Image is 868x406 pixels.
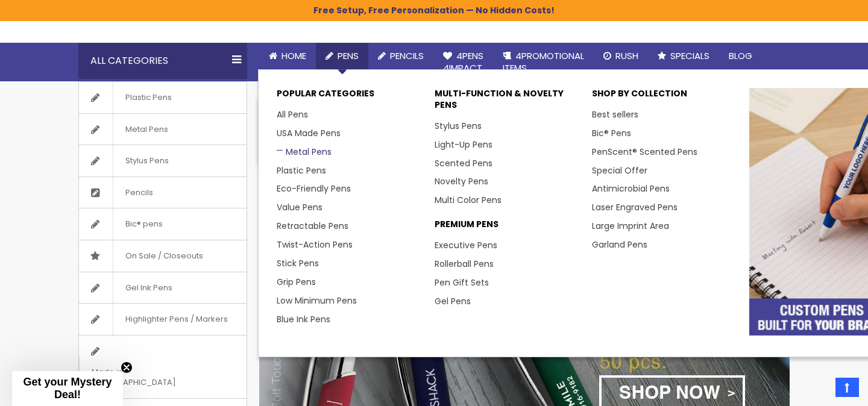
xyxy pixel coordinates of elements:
a: Gel Ink Pens [79,272,247,304]
a: Plastic Pens [79,82,247,113]
a: USA Made Pens [277,127,341,139]
a: Pen Gift Sets [435,276,489,289]
a: Bic® pens [79,208,247,240]
span: On Sale / Closeouts [113,240,215,272]
a: Top [835,378,859,397]
span: Highlighter Pens / Markers [113,304,240,335]
a: Stylus Pens [435,120,482,132]
a: Metal Pens [277,146,332,158]
a: Antimicrobial Pens [592,183,670,195]
span: 4PROMOTIONAL ITEMS [503,49,584,74]
span: Stylus Pens [113,145,181,176]
a: Laser Engraved Pens [592,201,678,213]
a: Multi Color Pens [435,194,502,206]
span: Gel Ink Pens [113,272,184,304]
span: Pens [338,49,359,62]
span: Get your Mystery Deal! [23,376,112,401]
a: Grip Pens [277,276,316,288]
span: Specials [670,49,709,62]
span: Metal Pens [113,114,180,145]
a: Pens [316,43,368,69]
a: Blue Ink Pens [277,313,330,325]
span: Pencils [113,177,165,208]
a: Best sellers [592,108,638,120]
a: Executive Pens [435,239,497,251]
a: Bic® Pens [592,127,631,139]
span: Rush [615,49,638,62]
a: Low Minimum Pens [277,295,357,307]
p: Premium Pens [435,219,580,236]
button: Close teaser [121,361,133,373]
span: Blog [729,49,752,62]
span: Made in [GEOGRAPHIC_DATA] [79,357,216,398]
a: Home [259,43,316,69]
a: Garland Pens [592,239,647,251]
a: Gel Pens [435,295,471,307]
span: Pencils [390,49,424,62]
a: Stick Pens [277,257,319,269]
a: Rollerball Pens [435,258,494,270]
a: Highlighter Pens / Markers [79,304,247,335]
a: Novelty Pens [435,175,488,187]
p: Shop By Collection [592,88,737,105]
span: 4Pens 4impact [443,49,483,74]
a: Scented Pens [435,157,492,169]
a: On Sale / Closeouts [79,240,247,272]
a: Metal Pens [79,114,247,145]
a: Specials [648,43,719,69]
a: 4PROMOTIONALITEMS [493,43,594,82]
a: All Pens [277,108,308,120]
a: Made in [GEOGRAPHIC_DATA] [79,336,247,398]
a: Pencils [79,177,247,208]
a: 4Pens4impact [433,43,493,82]
div: All Categories [78,43,247,79]
a: Blog [719,43,762,69]
div: Get your Mystery Deal!Close teaser [12,371,123,406]
span: Home [281,49,306,62]
a: Large Imprint Area [592,220,669,232]
a: Twist-Action Pens [277,239,353,251]
a: Special Offer [592,164,647,176]
a: Pencils [368,43,433,69]
a: Retractable Pens [277,220,348,232]
p: Multi-Function & Novelty Pens [435,88,580,117]
a: Plastic Pens [277,164,326,176]
p: Popular Categories [277,88,422,105]
a: PenScent® Scented Pens [592,146,697,158]
a: Value Pens [277,201,322,213]
a: Rush [594,43,648,69]
a: Stylus Pens [79,145,247,176]
span: Plastic Pens [113,82,184,113]
a: Light-Up Pens [435,139,492,151]
a: Eco-Friendly Pens [277,183,351,195]
span: Bic® pens [113,208,175,240]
